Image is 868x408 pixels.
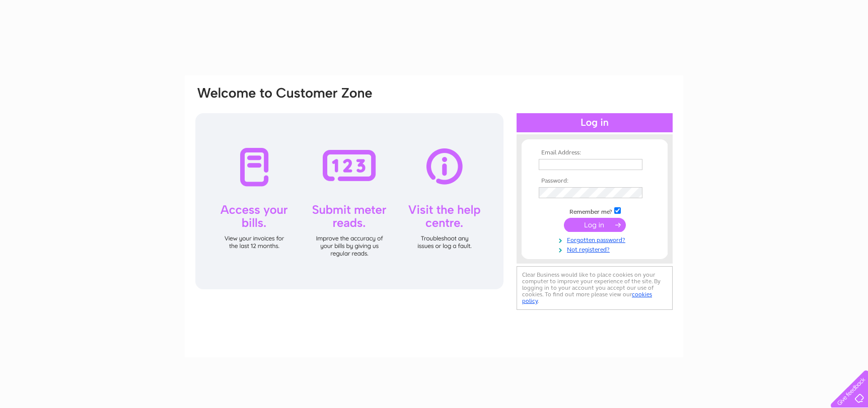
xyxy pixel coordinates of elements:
div: Clear Business would like to place cookies on your computer to improve your experience of the sit... [517,266,673,310]
a: Not registered? [539,244,653,254]
a: Forgotten password? [539,234,653,244]
th: Email Address: [536,149,653,156]
a: cookies policy [522,291,652,304]
th: Password: [536,178,653,185]
input: Submit [564,218,626,232]
td: Remember me? [536,206,653,216]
